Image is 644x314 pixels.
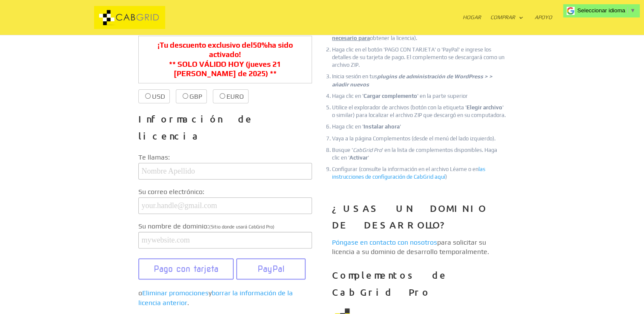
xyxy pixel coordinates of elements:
font: EURO [226,92,244,100]
input: GBP [183,93,188,99]
span: 50% [253,41,268,49]
font: ¡Tu descuento exclusivo del ha sido activado! ** SOLO VÁLIDO HOY (jueves 21 [PERSON_NAME] de 2025... [157,41,293,78]
button: Pago con tarjeta [138,258,234,280]
label: Su correo electrónico: [138,186,312,197]
a: Eliminar promociones [142,289,209,297]
em: plugins de administración de WordPress > > añadir nuevos [332,73,492,87]
a: Seleccionar idioma​ [577,7,635,14]
strong: Activar [349,154,368,161]
img: CabGrid [94,6,166,29]
li: Haga clic en el botón 'PAGO CON TARJETA' o 'PayPal' e ingrese los detalles de su tarjeta de pago.... [332,46,506,69]
label: Su nombre de dominio: [138,221,312,232]
input: EURO [220,93,225,99]
li: Vaya a la página Complementos (desde el menú del lado izquierdo). [332,135,506,143]
li: Busque ' ' en la lista de complementos disponibles. Haga clic en ' ' [332,146,506,162]
input: Nombre Apellido [138,163,312,180]
a: Comprar [490,14,524,35]
input: your.handle@gmail.com [138,197,312,214]
strong: Instalar ahora [364,123,400,130]
strong: Elegir archivo [467,104,502,111]
h3: Complementos de CabGrid Pro [332,267,506,305]
font: GBP [189,92,202,100]
li: Inicia sesión en tus [332,73,506,88]
h3: ¿USAS UN DOMINIO DE DESARROLLO? [332,200,506,238]
u: esto es necesario para [332,27,485,41]
li: ) [332,166,506,181]
h3: Información de licencia [138,111,312,148]
strong: Cargar complemento [364,93,417,99]
font: USD [152,92,165,100]
font: Configurar (consulte la información en el archivo Léame o en [332,166,485,180]
span: Seleccionar idioma [577,7,625,14]
a: Hogar [463,14,481,35]
p: para solicitar su licencia a su dominio de desarrollo temporalmente. [332,238,506,257]
a: Póngase en contacto con nosotros [332,238,437,246]
span: ​ [627,7,628,14]
a: Apoyo [535,14,552,35]
button: PayPal [236,258,306,280]
li: Haga clic en ' ' [332,123,506,131]
em: CabGrid Pro [353,147,382,153]
input: USD [145,93,151,99]
span: (Sitio donde usará CabGrid Pro) [209,224,275,229]
a: borrar la información de la licencia anterior [138,289,293,306]
span: ▼ [630,7,635,14]
li: Haga clic en ' ' en la parte superior [332,92,506,100]
input: mywebsite.com [138,232,312,248]
li: Utilice el explorador de archivos (botón con la etiqueta ' ' o similar) para localizar el archivo... [332,104,506,119]
label: Te llamas: [138,152,312,163]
